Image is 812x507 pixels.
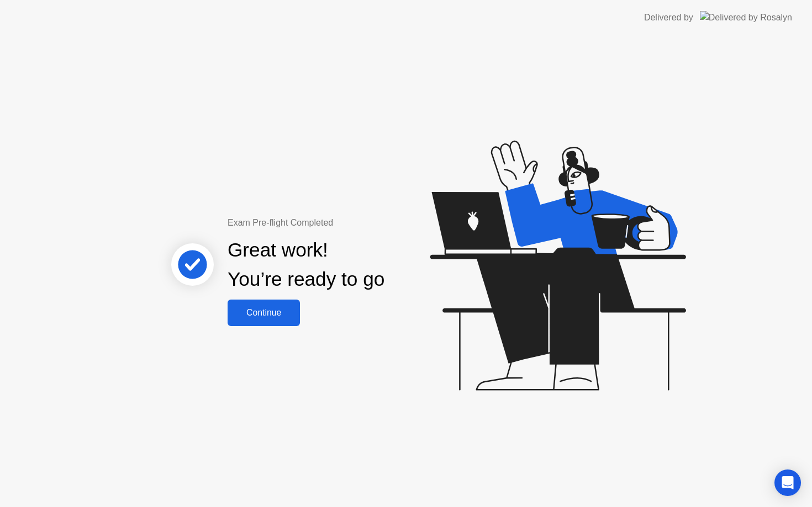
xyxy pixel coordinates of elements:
[700,11,792,24] img: Delivered by Rosalyn
[228,236,384,294] div: Great work! You’re ready to go
[228,216,456,230] div: Exam Pre-flight Completed
[774,469,801,496] div: Open Intercom Messenger
[231,308,297,318] div: Continue
[644,11,693,24] div: Delivered by
[228,300,300,326] button: Continue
